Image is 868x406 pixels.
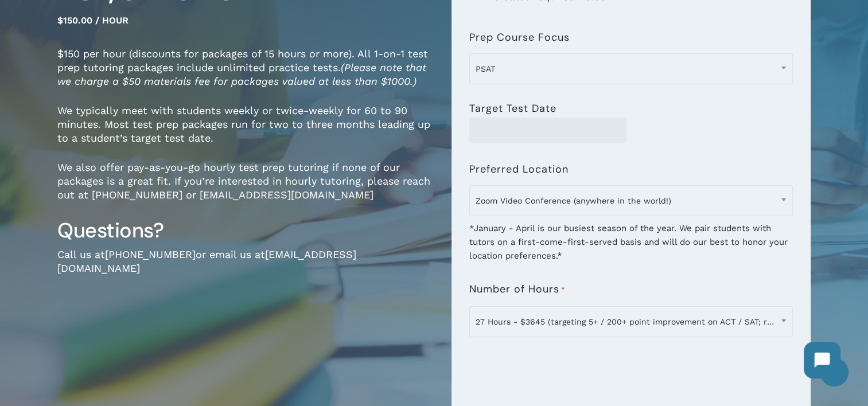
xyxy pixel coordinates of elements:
p: Call us at or email us at [57,248,434,291]
a: [PHONE_NUMBER] [105,248,196,260]
p: We also offer pay-as-you-go hourly test prep tutoring if none of our packages is a great fit. If ... [57,161,434,217]
span: 27 Hours - $3645 (targeting 5+ / 200+ point improvement on ACT / SAT; reg. $4050) [470,310,792,334]
p: We typically meet with students weekly or twice-weekly for 60 to 90 minutes. Most test prep packa... [57,104,434,161]
span: $150.00 / hour [57,15,129,26]
iframe: Chatbot [792,330,852,390]
h3: Questions? [57,217,434,244]
label: Prep Course Focus [469,32,570,43]
iframe: reCAPTCHA [469,344,644,389]
label: Preferred Location [469,163,569,175]
span: PSAT [469,53,793,84]
span: Zoom Video Conference (anywhere in the world!) [469,185,793,216]
span: PSAT [470,57,792,81]
p: $150 per hour (discounts for packages of 15 hours or more). All 1-on-1 test prep tutoring package... [57,47,434,104]
div: *January - April is our busiest season of the year. We pair students with tutors on a first-come-... [469,214,793,263]
label: Target Test Date [469,103,556,114]
label: Number of Hours [469,283,565,296]
span: Zoom Video Conference (anywhere in the world!) [470,189,792,213]
span: 27 Hours - $3645 (targeting 5+ / 200+ point improvement on ACT / SAT; reg. $4050) [469,306,793,337]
